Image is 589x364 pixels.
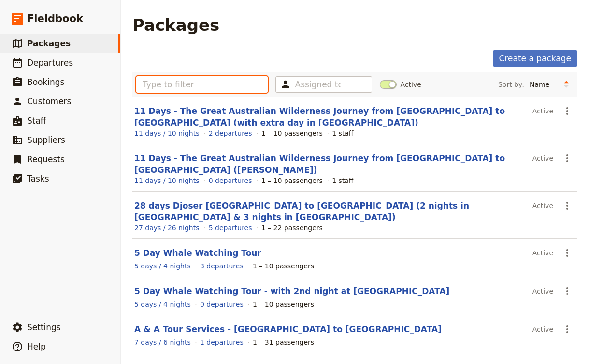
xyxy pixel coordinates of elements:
button: Actions [559,245,575,261]
div: Active [532,197,553,214]
span: 27 days / 26 nights [134,224,200,232]
div: 1 staff [332,176,353,185]
span: Sort by: [498,80,524,89]
span: Departures [27,58,73,68]
a: 11 Days - The Great Australian Wilderness Journey from [GEOGRAPHIC_DATA] to [GEOGRAPHIC_DATA] (wi... [134,106,505,127]
button: Actions [559,321,575,337]
a: A & A Tour Services - [GEOGRAPHIC_DATA] to [GEOGRAPHIC_DATA] [134,324,442,334]
div: 1 – 22 passengers [261,223,323,233]
div: Active [532,245,553,261]
a: View the departures for this package [200,299,244,309]
span: Suppliers [27,135,65,145]
a: 5 Day Whale Watching Tour - with 2nd night at [GEOGRAPHIC_DATA] [134,286,449,296]
h1: Packages [132,15,219,35]
a: View the departures for this package [209,176,252,185]
span: 5 days / 4 nights [134,300,191,308]
span: Packages [27,39,71,48]
span: 5 days / 4 nights [134,262,191,270]
span: Staff [27,116,46,126]
a: View the departures for this package [200,261,244,271]
span: Tasks [27,174,49,183]
button: Actions [559,283,575,299]
a: View the itinerary for this package [134,128,200,138]
button: Actions [559,150,575,167]
a: View the departures for this package [209,223,252,233]
input: Assigned to [295,79,341,90]
span: Active [401,80,421,89]
button: Actions [559,197,575,214]
a: View the itinerary for this package [134,261,191,271]
div: 1 – 10 passengers [253,299,314,309]
span: Help [27,342,46,351]
a: View the itinerary for this package [134,299,191,309]
div: 1 – 31 passengers [253,337,314,347]
a: 5 Day Whale Watching Tour [134,248,261,258]
div: 1 – 10 passengers [253,261,314,271]
span: Requests [27,154,65,164]
span: Bookings [27,77,64,87]
span: 7 days / 6 nights [134,338,191,346]
button: Actions [559,103,575,119]
div: Active [532,321,553,337]
a: View the itinerary for this package [134,337,191,347]
span: Customers [27,97,71,106]
a: View the departures for this package [209,128,252,138]
div: 1 – 10 passengers [261,176,323,185]
span: 11 days / 10 nights [134,129,200,137]
span: 11 days / 10 nights [134,177,200,184]
div: Active [532,103,553,119]
div: Active [532,283,553,299]
div: Active [532,150,553,167]
div: 1 – 10 passengers [261,128,323,138]
a: View the itinerary for this package [134,176,200,185]
a: Create a package [493,50,577,67]
select: Sort by: [525,77,559,92]
span: Settings [27,322,61,332]
input: Type to filter [136,76,268,93]
a: View the itinerary for this package [134,223,200,233]
span: Fieldbook [27,12,83,26]
div: 1 staff [332,128,353,138]
a: View the departures for this package [200,337,244,347]
a: 11 Days - The Great Australian Wilderness Journey from [GEOGRAPHIC_DATA] to [GEOGRAPHIC_DATA] ([P... [134,154,505,175]
button: Change sort direction [559,77,574,92]
a: 28 days Djoser [GEOGRAPHIC_DATA] to [GEOGRAPHIC_DATA] (2 nights in [GEOGRAPHIC_DATA] & 3 nights i... [134,201,469,222]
